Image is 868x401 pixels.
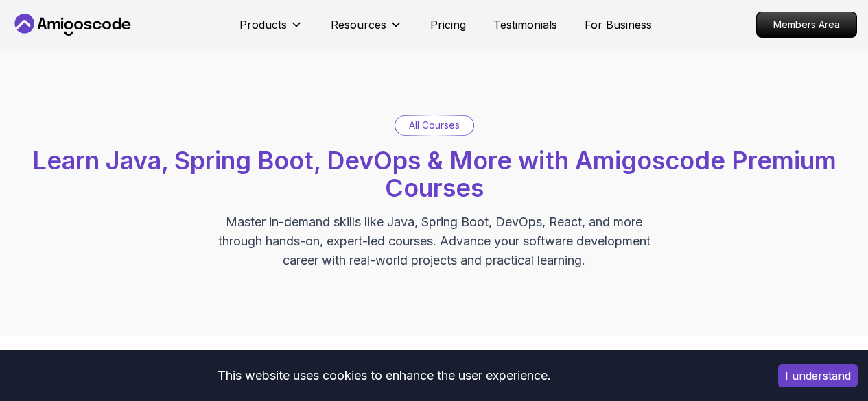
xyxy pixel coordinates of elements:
a: Testimonials [493,16,557,33]
div: This website uses cookies to enhance the user experience. [10,361,758,391]
p: All Courses [409,119,460,132]
a: For Business [585,16,652,33]
span: Learn Java, Spring Boot, DevOps & More with Amigoscode Premium Courses [32,145,836,203]
p: Products [239,16,287,33]
p: Members Area [757,12,856,37]
button: Resources [331,16,403,44]
a: Members Area [756,12,857,38]
button: Accept cookies [778,364,858,387]
p: Master in-demand skills like Java, Spring Boot, DevOps, React, and more through hands-on, expert-... [204,212,665,270]
p: Resources [331,16,386,33]
a: Pricing [430,16,466,33]
button: Products [239,16,303,44]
